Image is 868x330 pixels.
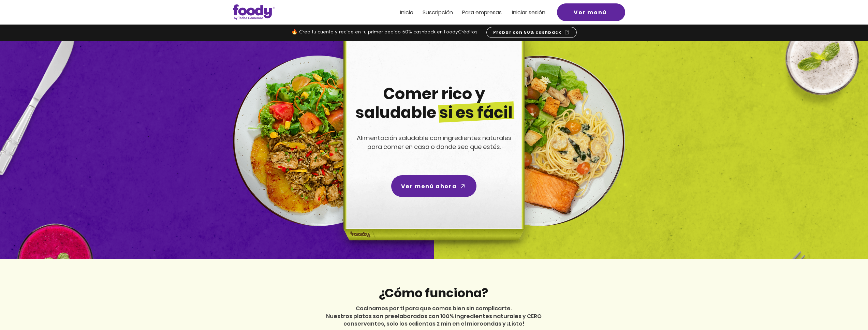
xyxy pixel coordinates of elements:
[557,3,625,21] a: Ver menú
[357,134,512,151] span: Alimentación saludable con ingredientes naturales para comer en casa o donde sea que estés.
[356,304,512,312] span: Cocinamos por ti para que comas bien sin complicarte.
[291,30,477,35] span: 🔥 Crea tu cuenta y recibe en tu primer pedido 50% cashback en FoodyCréditos
[324,41,541,259] img: headline-center-compress.png
[493,29,562,35] span: Probar con 50% cashback
[401,182,457,191] span: Ver menú ahora
[233,4,275,20] img: Logo_Foody V2.0.0 (3).png
[512,10,545,15] a: Iniciar sesión
[391,175,476,197] a: Ver menú ahora
[378,284,488,302] span: ¿Cómo funciona?
[423,10,453,15] a: Suscripción
[486,27,577,38] a: Probar con 50% cashback
[512,9,545,16] span: Iniciar sesión
[355,83,513,123] span: Comer rico y saludable si es fácil
[400,10,413,15] a: Inicio
[469,9,502,16] span: ra empresas
[462,9,469,16] span: Pa
[400,9,413,16] span: Inicio
[326,312,542,328] span: Nuestros platos son preelaborados con 100% ingredientes naturales y CERO conservantes, solo los c...
[574,8,607,17] span: Ver menú
[233,56,403,226] img: left-dish-compress.png
[462,10,502,15] a: Para empresas
[423,9,453,16] span: Suscripción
